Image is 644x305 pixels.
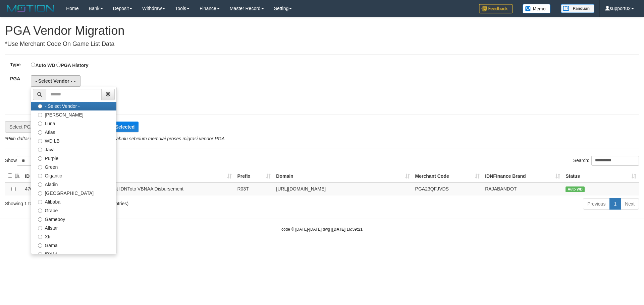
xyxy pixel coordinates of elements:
label: Green [31,163,116,171]
td: 476 [22,182,40,196]
input: Green [38,165,42,169]
h4: *Use Merchant Code On Game List Data [5,41,639,48]
input: Gama [38,243,42,248]
div: Showing 1 to 1 of 1 entries (filtered from 1,128 total entries) [5,198,263,207]
input: Purple [38,156,42,161]
input: Atlas [38,130,42,135]
img: Feedback.jpg [479,4,513,13]
input: Aladin [38,182,42,187]
select: Showentries [17,156,42,166]
label: Allstar [31,224,116,232]
a: 1 [609,198,621,210]
label: Gama [31,241,116,250]
img: panduan.png [561,4,594,13]
input: WD LB [38,139,42,143]
td: R03T [234,182,273,196]
th: ID: activate to sort column ascending [22,169,40,182]
input: Xtr [38,235,42,239]
label: Search: [573,156,639,166]
a: Next [621,198,639,210]
th: Prefix: activate to sort column ascending [234,169,273,182]
img: Button%20Memo.svg [523,4,551,13]
input: [GEOGRAPHIC_DATA] [38,191,42,196]
input: Java [38,148,42,152]
input: Luna [38,122,42,126]
span: Auto WD [566,186,585,192]
th: Name: activate to sort column ascending [91,169,234,182]
span: - Select Vendor - [35,78,72,84]
label: Java [31,145,116,154]
label: WD LB [31,137,116,145]
input: Gigantic [38,174,42,178]
label: [PERSON_NAME] [31,110,116,119]
input: [PERSON_NAME] [38,113,42,117]
input: Allstar [38,226,42,230]
input: Search: [591,156,639,166]
label: Show entries [5,156,56,166]
td: RAJABANDOT [482,182,563,196]
input: Auto WD [31,63,35,67]
input: Gameboy [38,217,42,222]
label: Auto WD [31,61,55,69]
th: Domain: activate to sort column ascending [273,169,412,182]
input: - Select Vendor - [38,104,42,108]
label: Atlas [31,128,116,137]
label: Grape [31,206,116,215]
label: Type [5,61,31,68]
label: Xtr [31,232,116,241]
input: IBX11 [38,252,42,256]
input: Grape [38,209,42,213]
label: Luna [31,119,116,128]
td: PGA23QFJVDS [413,182,483,196]
h1: PGA Vendor Migration [5,24,639,37]
label: Alibaba [31,198,116,206]
button: - Select Vendor - [31,75,80,87]
label: Purple [31,154,116,163]
div: Select PGA To Migrate [5,121,61,133]
img: MOTION_logo.png [5,3,56,13]
a: Previous [583,198,610,210]
label: [GEOGRAPHIC_DATA] [31,189,116,198]
label: Gigantic [31,171,116,180]
input: PGA History [56,63,61,67]
label: - Select Vendor - [31,102,116,110]
th: Merchant Code: activate to sort column ascending [413,169,483,182]
small: code © [DATE]-[DATE] dwg | [281,227,363,232]
i: *Pilih daftar website yang ingin dipindahkan terlebih dahulu sebelum memulai proses migrasi vendo... [5,136,224,141]
label: PGA [5,75,31,82]
label: Gameboy [31,215,116,224]
th: Status: activate to sort column ascending [563,169,639,182]
strong: [DATE] 16:59:21 [332,227,363,232]
td: Rajabandot IDNToto VBNAA Disbursement [91,182,234,196]
td: [URL][DOMAIN_NAME] [273,182,412,196]
label: IBX11 [31,250,116,258]
label: Aladin [31,180,116,189]
label: PGA History [56,61,88,69]
input: Alibaba [38,200,42,204]
th: IDNFinance Brand: activate to sort column ascending [482,169,563,182]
